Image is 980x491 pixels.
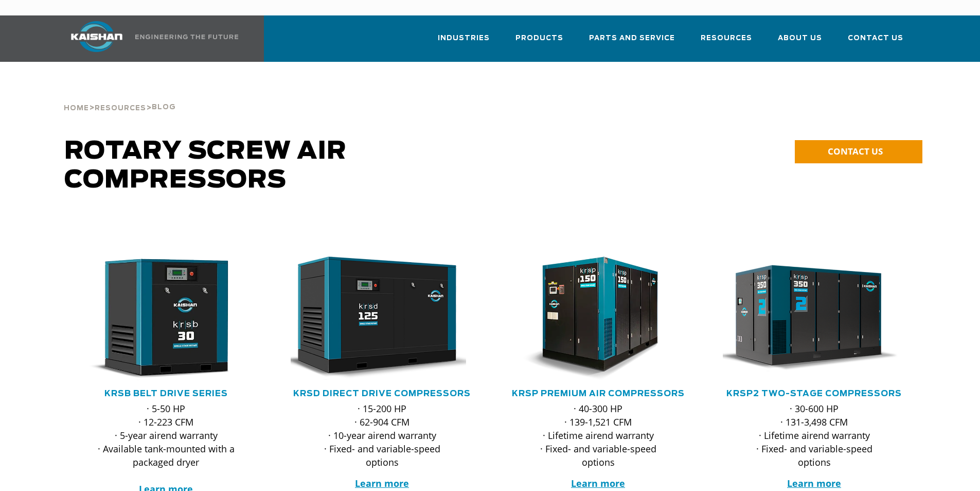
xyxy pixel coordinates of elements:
img: krsb30 [67,257,250,380]
div: krsd125 [291,257,474,380]
div: krsb30 [75,257,258,380]
img: krsp350 [715,257,898,380]
a: KRSP Premium Air Compressors [512,390,685,398]
span: Rotary Screw Air Compressors [64,139,347,193]
span: Blog [152,104,176,111]
a: Products [515,25,563,60]
a: Kaishan USA [58,15,240,62]
div: krsp150 [507,257,690,380]
span: Contact Us [848,32,903,44]
img: Engineering the future [135,35,238,39]
span: Resources [95,105,146,112]
img: krsp150 [499,257,682,380]
span: About Us [778,32,822,44]
a: Contact Us [848,25,903,60]
a: CONTACT US [795,140,922,163]
p: · 40-300 HP · 139-1,521 CFM · Lifetime airend warranty · Fixed- and variable-speed options [527,402,669,469]
a: Learn more [571,477,625,489]
a: Home [64,103,89,112]
p: · 15-200 HP · 62-904 CFM · 10-year airend warranty · Fixed- and variable-speed options [311,402,453,469]
img: krsd125 [283,257,466,380]
div: krsp350 [723,257,906,380]
span: Industries [438,32,490,44]
a: KRSD Direct Drive Compressors [293,390,471,398]
a: Parts and Service [589,25,675,60]
a: Learn more [355,477,409,489]
img: kaishan logo [58,21,135,52]
a: Resources [95,103,146,112]
span: Products [515,32,563,44]
div: > > [64,77,176,116]
a: Resources [701,25,752,60]
a: Industries [438,25,490,60]
span: Resources [701,32,752,44]
span: CONTACT US [828,145,883,157]
p: · 30-600 HP · 131-3,498 CFM · Lifetime airend warranty · Fixed- and variable-speed options [743,402,885,469]
span: Parts and Service [589,32,675,44]
a: About Us [778,25,822,60]
a: KRSB Belt Drive Series [104,390,228,398]
a: KRSP2 Two-Stage Compressors [726,390,902,398]
a: Learn more [787,477,841,489]
span: Home [64,105,89,112]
